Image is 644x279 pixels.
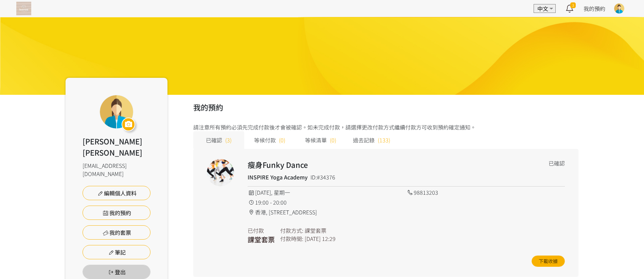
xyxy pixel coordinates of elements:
h2: 我的預約 [193,102,579,113]
div: ID:#34376 [310,173,335,181]
div: 付款時間: [280,234,303,243]
div: 課堂套票 [305,226,326,234]
h4: INSPIRE Yoga Academy [248,173,308,181]
div: [EMAIL_ADDRESS][DOMAIN_NAME] [83,161,150,178]
div: 已確認 [549,159,565,167]
span: 已確認 [206,136,222,144]
span: 過去記錄 [353,136,375,144]
img: T57dtJh47iSJKDtQ57dN6xVUMYY2M0XQuGF02OI4.png [16,2,31,15]
div: 付款方式: [280,226,303,234]
div: [DATE], 星期一 [248,188,406,196]
span: (3) [225,136,232,144]
span: 等候付款 [254,136,276,144]
a: 我的套票 [83,225,150,240]
span: 香港, [STREET_ADDRESS] [255,208,317,216]
span: (0) [279,136,285,144]
a: 我的預約 [584,4,605,13]
button: 登出 [83,265,150,279]
span: (0) [330,136,336,144]
span: 等候清單 [305,136,327,144]
a: 編輯個人資料 [83,186,150,200]
a: 筆記 [83,245,150,259]
a: 下載收據 [532,256,565,267]
a: 我的預約 [83,206,150,220]
div: [PERSON_NAME] [PERSON_NAME] [83,136,150,158]
div: 已付款 [248,226,275,234]
div: [DATE] 12:29 [305,234,336,243]
h3: 課堂套票 [248,234,275,245]
div: 19:00 - 20:00 [248,198,406,206]
span: 3 [570,2,576,8]
h2: 瘦身Funky Dance [248,159,502,170]
span: (133) [378,136,390,144]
